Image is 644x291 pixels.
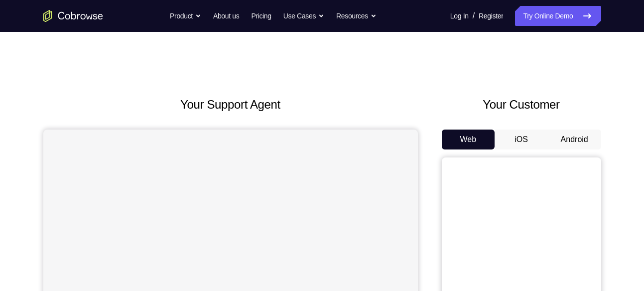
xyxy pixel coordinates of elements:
[213,6,239,26] a: About us
[479,6,503,26] a: Register
[43,96,418,114] h2: Your Support Agent
[336,6,377,26] button: Resources
[442,130,495,149] button: Web
[548,130,601,149] button: Android
[495,130,548,149] button: iOS
[251,6,271,26] a: Pricing
[43,10,103,22] a: Go to the home page
[473,10,475,22] span: /
[442,96,601,114] h2: Your Customer
[450,6,469,26] a: Log In
[170,6,201,26] button: Product
[515,6,601,26] a: Try Online Demo
[283,6,324,26] button: Use Cases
